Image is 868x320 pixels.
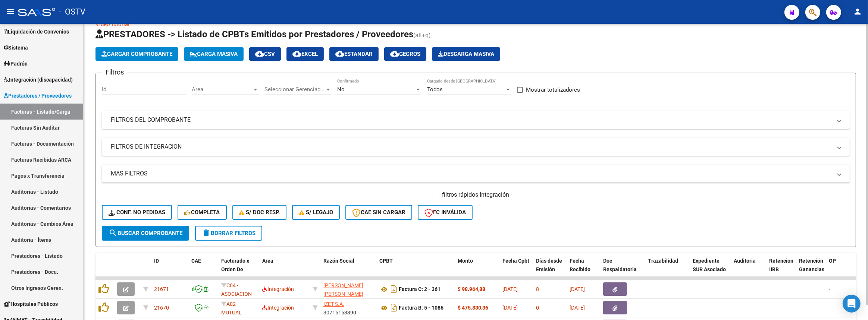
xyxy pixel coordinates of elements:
[111,116,832,124] mat-panel-title: FILTROS DEL COMPROBANTE
[323,282,363,297] span: [PERSON_NAME] [PERSON_NAME]
[4,92,72,100] span: Prestadores / Proveedores
[645,253,690,286] datatable-header-cell: Trazabilidad
[843,295,861,313] div: Open Intercom Messenger
[262,258,273,264] span: Area
[102,191,850,199] h4: - filtros rápidos Integración -
[218,253,259,286] datatable-header-cell: Facturado x Orden De
[154,258,159,264] span: ID
[4,28,69,36] span: Liquidación de Convenios
[59,4,85,20] span: - OSTV
[262,305,294,311] span: Integración
[335,51,373,57] span: Estandar
[292,205,340,220] button: S/ legajo
[262,286,294,292] span: Integración
[111,169,832,178] mat-panel-title: MAS FILTROS
[4,60,28,68] span: Padrón
[418,205,473,220] button: FC Inválida
[239,209,280,216] span: S/ Doc Resp.
[499,253,533,286] datatable-header-cell: Fecha Cpbt
[829,305,830,311] span: -
[502,258,529,264] span: Fecha Cpbt
[102,67,128,77] h3: Filtros
[255,51,275,57] span: CSV
[570,258,590,272] span: Fecha Recibido
[731,253,766,286] datatable-header-cell: Auditoria
[255,49,264,58] mat-icon: cloud_download
[95,21,129,28] a: Video tutorial
[389,302,399,314] i: Descargar documento
[536,286,539,292] span: 8
[292,49,301,58] mat-icon: cloud_download
[399,305,444,311] strong: Factura B: 5 - 1086
[648,258,678,264] span: Trazabilidad
[799,258,824,272] span: Retención Ganancias
[600,253,645,286] datatable-header-cell: Doc Respaldatoria
[424,209,466,216] span: FC Inválida
[292,51,318,57] span: EXCEL
[502,286,518,292] span: [DATE]
[320,253,376,286] datatable-header-cell: Razón Social
[102,138,850,156] mat-expansion-panel-header: FILTROS DE INTEGRACION
[102,165,850,183] mat-expansion-panel-header: MAS FILTROS
[853,7,862,16] mat-icon: person
[455,253,499,286] datatable-header-cell: Monto
[151,253,188,286] datatable-header-cell: ID
[184,209,220,216] span: Completa
[111,143,832,151] mat-panel-title: FILTROS DE INTEGRACION
[195,226,262,241] button: Borrar Filtros
[427,86,443,93] span: Todos
[458,286,485,292] strong: $ 98.964,88
[102,111,850,129] mat-expansion-panel-header: FILTROS DEL COMPROBANTE
[4,76,73,84] span: Integración (discapacidad)
[796,253,826,286] datatable-header-cell: Retención Ganancias
[286,47,324,61] button: EXCEL
[6,7,15,16] mat-icon: menu
[101,51,172,57] span: Cargar Comprobante
[221,258,249,272] span: Facturado x Orden De
[526,85,580,94] span: Mostrar totalizadores
[259,253,310,286] datatable-header-cell: Area
[95,47,178,61] button: Cargar Comprobante
[154,286,169,292] span: 21671
[102,205,172,220] button: Conf. no pedidas
[399,286,441,292] strong: Factura C: 2 - 361
[570,305,585,311] span: [DATE]
[299,209,333,216] span: S/ legajo
[458,258,473,264] span: Monto
[345,205,412,220] button: CAE SIN CARGAR
[102,226,189,241] button: Buscar Comprobante
[432,47,500,61] app-download-masive: Descarga masiva de comprobantes (adjuntos)
[384,47,426,61] button: Gecros
[536,305,539,311] span: 0
[188,253,218,286] datatable-header-cell: CAE
[379,258,393,264] span: CPBT
[109,230,182,237] span: Buscar Comprobante
[264,86,325,93] span: Seleccionar Gerenciador
[413,32,431,39] span: (alt+q)
[536,258,562,272] span: Días desde Emisión
[192,86,252,93] span: Area
[458,305,488,311] strong: $ 475.830,36
[323,301,344,307] span: IZET S.A.
[829,286,830,292] span: -
[438,51,494,57] span: Descarga Masiva
[693,258,726,272] span: Expediente SUR Asociado
[829,258,836,264] span: OP
[570,286,585,292] span: [DATE]
[389,283,399,295] i: Descargar documento
[191,258,201,264] span: CAE
[376,253,455,286] datatable-header-cell: CPBT
[603,258,637,272] span: Doc Respaldatoria
[323,300,373,316] div: 30715153390
[690,253,731,286] datatable-header-cell: Expediente SUR Asociado
[567,253,600,286] datatable-header-cell: Fecha Recibido
[184,47,244,61] button: Carga Masiva
[352,209,405,216] span: CAE SIN CARGAR
[390,49,399,58] mat-icon: cloud_download
[390,51,420,57] span: Gecros
[202,228,211,237] mat-icon: delete
[232,205,287,220] button: S/ Doc Resp.
[766,253,796,286] datatable-header-cell: Retencion IIBB
[769,258,793,272] span: Retencion IIBB
[502,305,518,311] span: [DATE]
